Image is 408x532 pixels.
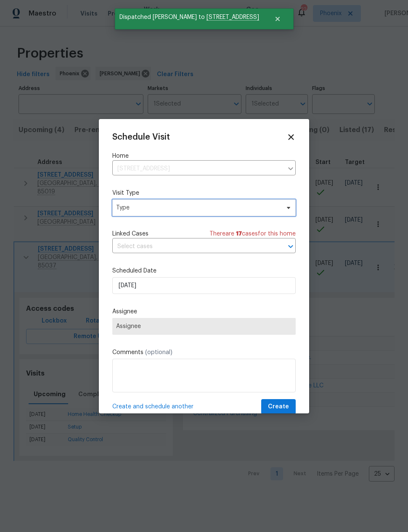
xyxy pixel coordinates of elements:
input: M/D/YYYY [112,277,296,294]
span: 17 [236,231,242,237]
span: Close [286,132,296,142]
span: Linked Cases [112,230,148,238]
button: Create [261,399,296,415]
span: Create [268,402,289,412]
span: There are case s for this home [209,230,296,238]
button: Open [285,241,297,252]
input: Enter in an address [112,162,283,175]
span: Schedule Visit [112,133,170,141]
span: Dispatched [PERSON_NAME] to [115,8,264,26]
span: Assignee [116,323,292,330]
span: (optional) [145,349,172,355]
span: Type [116,204,280,212]
input: Select cases [112,240,272,253]
label: Scheduled Date [112,267,296,275]
label: Assignee [112,307,296,316]
span: Create and schedule another [112,402,193,411]
label: Visit Type [112,189,296,197]
label: Home [112,152,296,160]
label: Comments [112,348,296,357]
button: Close [264,11,291,27]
